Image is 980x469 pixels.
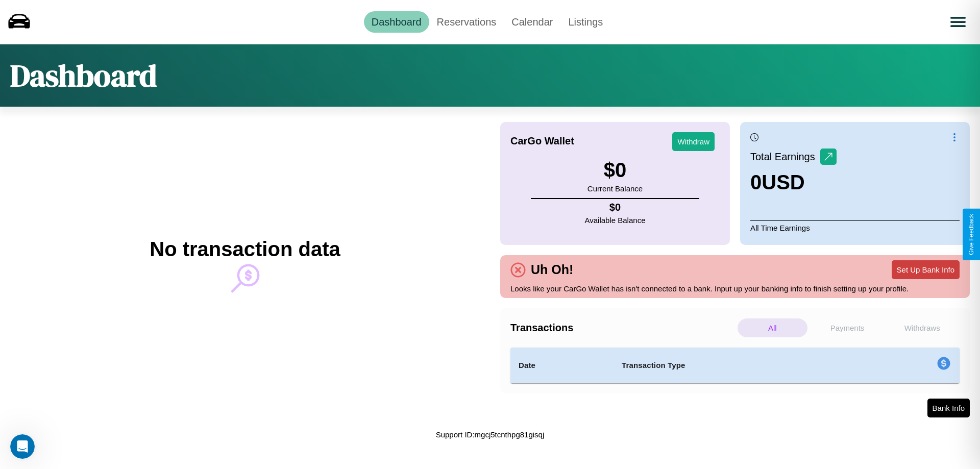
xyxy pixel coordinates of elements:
[519,359,605,372] h4: Date
[927,399,970,417] button: Bank Info
[436,428,545,441] p: Support ID: mgcj5tcnthpg81gisqj
[150,238,340,261] h2: No transaction data
[429,11,504,33] a: Reservations
[813,318,883,337] p: Payments
[510,348,960,383] table: simple table
[892,260,960,279] button: Set Up Bank Info
[10,434,35,459] iframe: Intercom live chat
[510,282,960,295] p: Looks like your CarGo Wallet has isn't connected to a bank. Input up your banking info to finish ...
[750,220,960,235] p: All Time Earnings
[750,171,837,194] h3: 0 USD
[587,159,643,182] h3: $ 0
[672,132,715,151] button: Withdraw
[968,214,975,255] div: Give Feedback
[750,147,820,166] p: Total Earnings
[510,322,735,334] h4: Transactions
[504,11,560,33] a: Calendar
[887,318,957,337] p: Withdraws
[587,182,643,195] p: Current Balance
[738,318,807,337] p: All
[526,262,578,277] h4: Uh Oh!
[944,8,972,36] button: Open menu
[10,55,157,96] h1: Dashboard
[510,135,574,147] h4: CarGo Wallet
[560,11,610,33] a: Listings
[364,11,429,33] a: Dashboard
[585,213,646,227] p: Available Balance
[585,202,646,213] h4: $ 0
[622,359,853,372] h4: Transaction Type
